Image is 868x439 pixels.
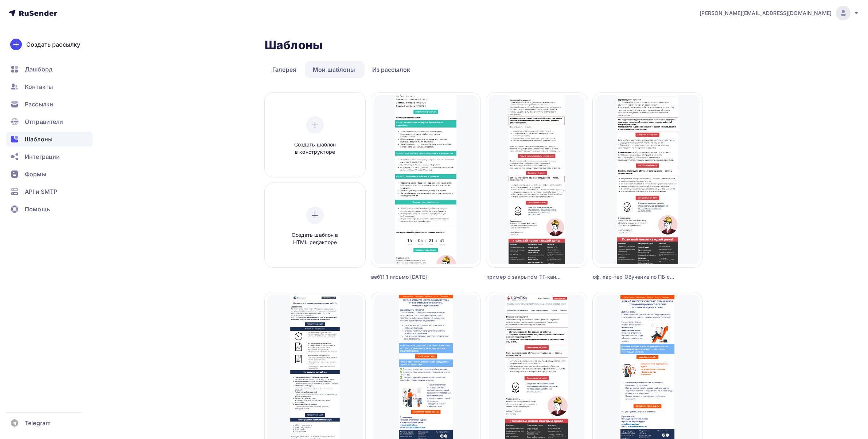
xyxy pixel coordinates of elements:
span: Создать шаблон в HTML редакторе [280,231,350,246]
span: [PERSON_NAME][EMAIL_ADDRESS][DOMAIN_NAME] [700,9,832,17]
span: Помощь [25,205,50,213]
span: Интеграции [25,152,60,161]
div: оф. хар-тер Обучение по ПБ с [DATE] [593,273,675,281]
a: Галерея [265,61,304,78]
span: API и SMTP [25,187,57,196]
a: Шаблоны [6,132,93,146]
span: Контакты [25,82,53,91]
span: Рассылки [25,100,53,109]
span: Отправители [25,117,63,126]
a: Отправители [6,114,93,129]
a: Рассылки [6,97,93,111]
a: Формы [6,167,93,181]
span: Шаблоны [25,135,52,144]
a: Контакты [6,79,93,94]
span: Формы [25,170,46,179]
div: Создать рассылку [26,40,80,49]
a: [PERSON_NAME][EMAIL_ADDRESS][DOMAIN_NAME] [700,6,859,20]
div: пример о закрытом ТГ-канале [486,273,562,281]
div: веб11 1 письмо [DATE] [371,273,453,281]
a: Дашборд [6,62,93,77]
a: Мои шаблоны [305,61,363,78]
a: Из рассылок [365,61,418,78]
span: Telegram [25,419,51,427]
span: Дашборд [25,65,52,74]
h2: Шаблоны [265,38,323,52]
span: Создать шаблон в конструкторе [280,141,350,156]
